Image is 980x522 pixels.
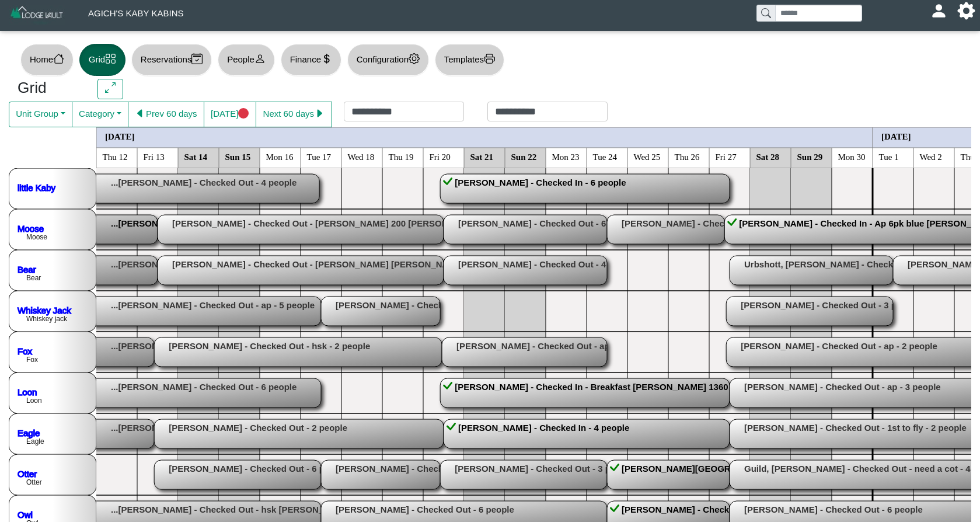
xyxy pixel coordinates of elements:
[593,152,618,161] text: Tue 24
[321,53,332,64] svg: currency dollar
[9,102,72,127] button: Unit Group
[26,315,68,323] text: Whiskey jack
[18,305,71,315] a: Whiskey Jack
[20,44,74,76] button: Homehouse
[184,152,208,161] text: Sat 14
[225,152,251,161] text: Sun 15
[435,44,504,76] button: Templatesprinter
[105,53,116,64] svg: grid
[79,44,125,76] button: Gridgrid
[756,152,780,161] text: Sat 28
[144,152,165,161] text: Fri 13
[26,478,42,486] text: Otter
[26,396,42,405] text: Loon
[389,152,414,161] text: Thu 19
[26,356,38,364] text: Fox
[281,44,341,76] button: Financecurrency dollar
[934,6,943,15] svg: person fill
[26,233,47,241] text: Moose
[131,44,212,76] button: Reservationscalendar2 check
[920,152,942,161] text: Wed 2
[634,152,661,161] text: Wed 25
[484,53,495,64] svg: printer
[470,152,494,161] text: Sat 21
[487,102,608,121] input: Check out
[314,108,325,119] svg: caret right fill
[18,223,44,233] a: Moose
[761,8,770,18] svg: search
[881,131,911,141] text: [DATE]
[26,437,44,446] text: Eagle
[838,152,866,161] text: Mon 30
[254,53,266,64] svg: person
[347,44,429,76] button: Configurationgear
[18,264,36,274] a: Bear
[97,79,123,100] button: arrows angle expand
[238,108,249,119] svg: circle fill
[962,6,971,15] svg: gear fill
[191,53,203,64] svg: calendar2 check
[18,79,80,98] h3: Grid
[409,53,420,64] svg: gear
[18,468,37,478] a: Otter
[348,152,375,161] text: Wed 18
[26,274,41,282] text: Bear
[9,5,65,25] img: Z
[72,102,128,127] button: Category
[105,82,116,93] svg: arrows angle expand
[135,108,146,119] svg: caret left fill
[128,102,204,127] button: caret left fillPrev 60 days
[105,131,135,141] text: [DATE]
[266,152,294,161] text: Mon 16
[430,152,451,161] text: Fri 20
[307,152,332,161] text: Tue 17
[256,102,332,127] button: Next 60 dayscaret right fill
[204,102,256,127] button: [DATE]circle fill
[716,152,737,161] text: Fri 27
[18,509,33,519] a: Owl
[218,44,274,76] button: Peopleperson
[511,152,537,161] text: Sun 22
[344,102,464,121] input: Check in
[675,152,700,161] text: Thu 26
[18,387,37,396] a: Loon
[552,152,580,161] text: Mon 23
[103,152,128,161] text: Thu 12
[18,427,40,437] a: Eagle
[18,346,33,356] a: Fox
[879,152,899,161] text: Tue 1
[18,182,56,192] a: little Kaby
[53,53,64,64] svg: house
[797,152,823,161] text: Sun 29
